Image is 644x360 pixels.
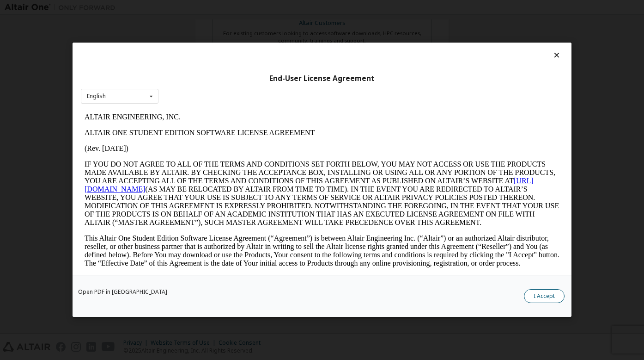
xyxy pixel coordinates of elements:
div: English [87,93,106,99]
a: [URL][DOMAIN_NAME] [4,68,453,84]
p: IF YOU DO NOT AGREE TO ALL OF THE TERMS AND CONDITIONS SET FORTH BELOW, YOU MAY NOT ACCESS OR USE... [4,51,479,118]
button: I Accept [524,290,565,304]
p: (Rev. [DATE]) [4,35,479,43]
p: This Altair One Student Edition Software License Agreement (“Agreement”) is between Altair Engine... [4,125,479,158]
p: ALTAIR ENGINEERING, INC. [4,4,479,12]
a: Open PDF in [GEOGRAPHIC_DATA] [78,290,167,295]
div: End-User License Agreement [81,74,563,83]
p: ALTAIR ONE STUDENT EDITION SOFTWARE LICENSE AGREEMENT [4,19,479,28]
